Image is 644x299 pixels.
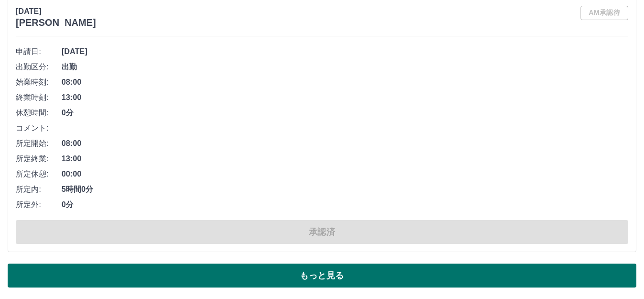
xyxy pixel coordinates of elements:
span: 所定外: [16,199,62,210]
span: 出勤 [62,61,628,73]
span: 00:00 [62,168,628,180]
span: コメント: [16,122,62,134]
span: 出勤区分: [16,61,62,73]
span: [DATE] [62,46,628,57]
span: 0分 [62,199,628,210]
h3: [PERSON_NAME] [16,17,96,28]
span: 所定終業: [16,153,62,165]
p: [DATE] [16,6,96,17]
span: 08:00 [62,138,628,149]
span: 終業時刻: [16,92,62,103]
span: 申請日: [16,46,62,57]
span: 所定開始: [16,138,62,149]
button: もっと見る [8,264,636,288]
span: 0分 [62,107,628,119]
span: 13:00 [62,92,628,103]
span: 始業時刻: [16,77,62,88]
span: 13:00 [62,153,628,165]
span: 所定休憩: [16,168,62,180]
span: 5時間0分 [62,184,628,195]
span: 所定内: [16,184,62,195]
span: 休憩時間: [16,107,62,119]
span: 08:00 [62,77,628,88]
